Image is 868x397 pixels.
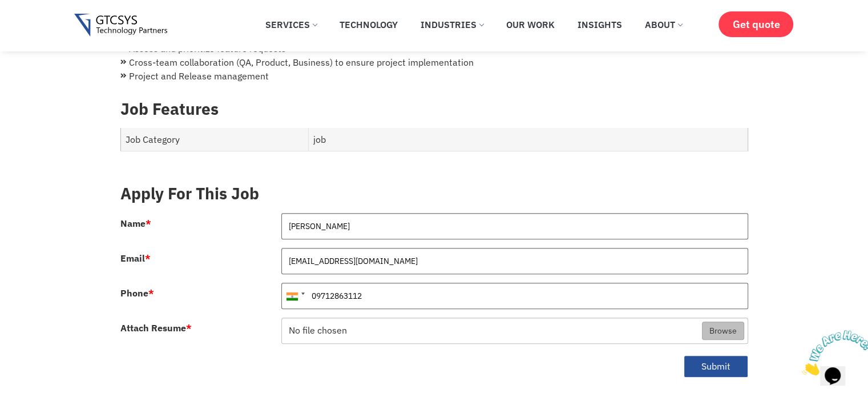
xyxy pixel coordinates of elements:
h3: Apply For This Job [120,184,748,203]
td: Job Category [120,128,309,151]
a: About [636,12,691,37]
label: Phone [120,288,154,298]
li: Cross-team collaboration (QA, Product, Business) to ensure project implementation [120,55,748,69]
img: Chat attention grabber [5,5,75,50]
label: Email [120,254,151,263]
a: Our Work [498,12,563,37]
a: Get quote [718,11,793,37]
img: Gtcsys logo [74,14,167,37]
a: Insights [569,12,631,37]
label: Name [120,219,151,228]
input: 081234 56789 [281,283,748,309]
li: Project and Release management [120,69,748,83]
iframe: chat widget [797,326,868,380]
h3: Job Features [120,99,748,119]
a: Services [257,12,325,37]
label: Attach Resume [120,323,192,332]
button: Submit [684,355,748,378]
a: Technology [331,12,406,37]
a: Industries [412,12,492,37]
td: job [309,128,748,151]
div: India (भारत): +91 [282,283,308,308]
span: Get quote [732,18,780,30]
